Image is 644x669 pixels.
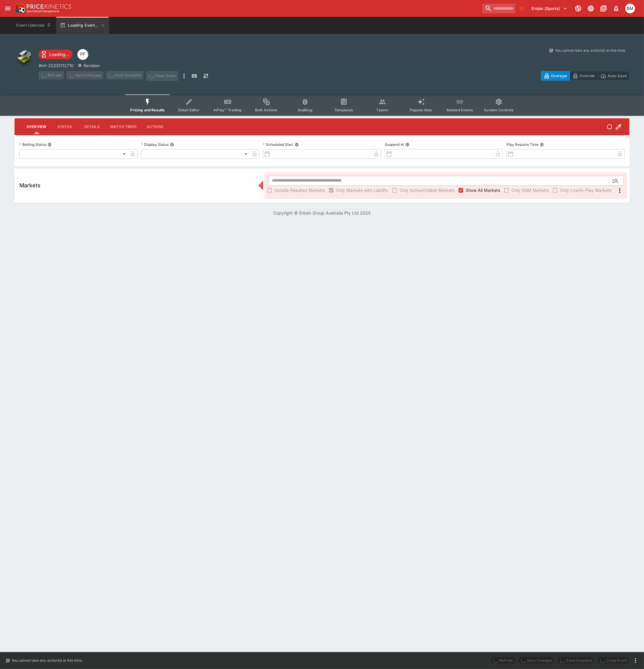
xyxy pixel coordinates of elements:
button: more [180,71,188,81]
div: BJ Martin [625,4,635,13]
button: Auto-Save [598,71,629,80]
span: Auditing [298,108,312,112]
button: more [632,657,639,664]
button: Overview [22,120,51,134]
button: Toggle light/dark mode [585,3,596,14]
span: Include Resulted Markets [274,187,325,193]
div: Event type filters [125,94,518,116]
button: Play Resume Time [540,143,544,147]
button: Actions [141,120,169,134]
button: Select Tenant [528,4,571,13]
img: other.png [15,48,34,67]
input: search [482,4,516,13]
span: Templates [335,108,353,112]
button: Match Times [105,120,141,134]
button: Scheduled Start [295,143,299,147]
p: Scheduled Start [263,142,293,147]
button: Status [51,120,78,134]
p: Overtype [551,73,567,79]
div: Peter Fairgrieve [77,49,88,60]
button: Display Status [170,143,174,147]
p: Betting Status [19,142,46,147]
span: System Controls [484,108,513,112]
p: Auto-Save [608,73,627,79]
button: Connected to PK [573,3,584,14]
button: Open [610,175,621,186]
div: Start From [541,71,629,80]
h5: Markets [19,182,40,189]
button: Overtype [541,71,570,80]
span: Pricing and Results [130,108,165,112]
button: No Bookmarks [517,4,526,13]
button: Documentation [598,3,609,14]
span: Show All Markets [466,187,500,193]
p: Copy To Clipboard [39,62,74,69]
span: Only Live/In-Play Markets [560,187,611,193]
button: open drawer [2,3,13,14]
p: You cannot take any action(s) at this time. [11,658,83,663]
span: Popular Bets [410,108,432,112]
span: Detail Editor [178,108,200,112]
button: Notifications [611,3,622,14]
p: Display Status [141,142,169,147]
img: PriceKinetics [27,4,71,9]
button: Betting Status [47,143,52,147]
p: Suspend At [385,142,404,147]
span: Related Events [447,108,473,112]
p: Revision [83,62,100,69]
button: Loading Event... [56,17,109,34]
span: Only Markets with Liability [336,187,388,193]
img: PriceKinetics Logo [13,2,25,15]
span: Teams [376,108,388,112]
button: BJ Martin [623,2,637,15]
button: Override [570,71,598,80]
img: Sportsbook Management [27,10,59,13]
svg: More [616,187,623,194]
p: Loading... [49,51,69,57]
button: Suspend At [405,143,409,147]
p: Play Resume Time [506,142,539,147]
span: Only SGM Markets [511,187,549,193]
span: InPlay™ Trading [214,108,241,112]
p: You cannot take any action(s) at this time. [555,48,626,53]
span: Bulk Actions [255,108,277,112]
span: Only Active/Visible Markets [400,187,455,193]
button: Event Calendar [13,17,55,34]
button: Details [78,120,105,134]
p: Override [580,73,595,79]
